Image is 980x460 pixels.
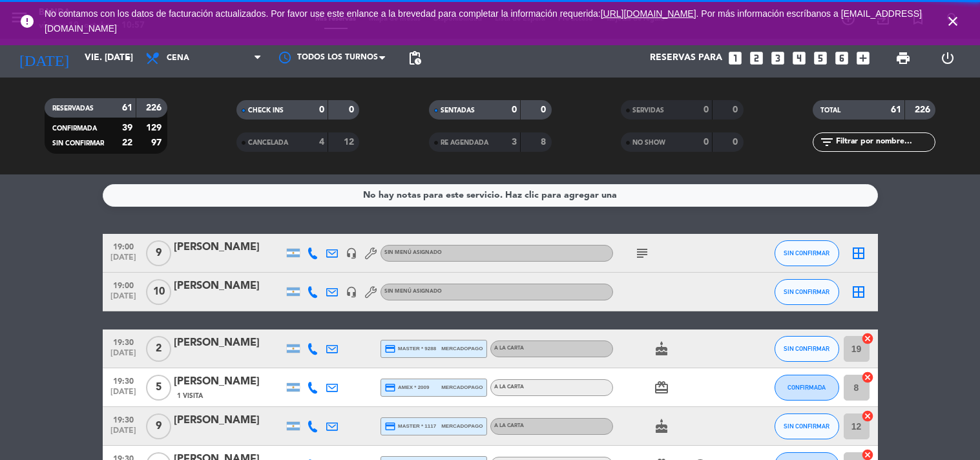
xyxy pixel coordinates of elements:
[775,240,839,266] button: SIN CONFIRMAR
[174,335,284,351] div: [PERSON_NAME]
[494,384,524,390] span: A LA CARTA
[384,382,396,393] i: credit_card
[52,105,94,112] span: RESERVADAS
[346,247,357,259] i: headset_mic
[167,54,189,63] span: Cena
[384,343,396,355] i: credit_card
[107,412,140,426] span: 19:30
[52,140,104,147] span: SIN CONFIRMAR
[855,50,871,67] i: add_box
[632,107,664,114] span: SERVIDAS
[851,284,866,300] i: border_all
[363,188,617,203] div: No hay notas para este servicio. Haz clic para agregar una
[820,107,840,114] span: TOTAL
[733,138,740,147] strong: 0
[775,336,839,362] button: SIN CONFIRMAR
[650,53,722,63] span: Reservas para
[791,50,808,67] i: looks_4
[833,50,850,67] i: looks_6
[819,134,835,150] i: filter_list
[851,246,866,261] i: border_all
[861,371,874,384] i: cancel
[727,50,744,67] i: looks_one
[512,138,517,147] strong: 3
[122,138,132,147] strong: 22
[784,345,829,352] span: SIN CONFIRMAR
[654,419,669,434] i: cake
[861,410,874,423] i: cancel
[384,343,437,355] span: master * 9288
[748,50,765,67] i: looks_two
[349,105,357,114] strong: 0
[120,50,136,66] i: arrow_drop_down
[146,240,171,266] span: 9
[784,249,829,256] span: SIN CONFIRMAR
[512,105,517,114] strong: 0
[634,246,650,261] i: subject
[812,50,829,67] i: looks_5
[344,138,357,147] strong: 12
[107,253,140,268] span: [DATE]
[146,123,164,132] strong: 129
[107,277,140,292] span: 19:00
[107,373,140,388] span: 19:30
[494,346,524,351] span: A LA CARTA
[775,279,839,305] button: SIN CONFIRMAR
[45,8,922,34] span: No contamos con los datos de facturación actualizados. Por favor use este enlance a la brevedad p...
[146,103,164,112] strong: 226
[654,341,669,357] i: cake
[407,50,422,66] span: pending_actions
[151,138,164,147] strong: 97
[52,125,97,132] span: CONFIRMADA
[835,135,935,149] input: Filtrar por nombre...
[174,278,284,295] div: [PERSON_NAME]
[775,413,839,439] button: SIN CONFIRMAR
[174,373,284,390] div: [PERSON_NAME]
[733,105,740,114] strong: 0
[174,239,284,256] div: [PERSON_NAME]
[45,8,922,34] a: . Por más información escríbanos a [EMAIL_ADDRESS][DOMAIN_NAME]
[787,384,826,391] span: CONFIRMADA
[915,105,933,114] strong: 226
[146,413,171,439] span: 9
[146,336,171,362] span: 2
[895,50,911,66] span: print
[775,375,839,401] button: CONFIRMADA
[541,138,548,147] strong: 8
[601,8,696,19] a: [URL][DOMAIN_NAME]
[541,105,548,114] strong: 0
[107,426,140,441] span: [DATE]
[769,50,786,67] i: looks_3
[107,334,140,349] span: 19:30
[891,105,901,114] strong: 61
[346,286,357,298] i: headset_mic
[940,50,955,66] i: power_settings_new
[122,123,132,132] strong: 39
[654,380,669,395] i: card_giftcard
[384,382,430,393] span: amex * 2009
[107,238,140,253] span: 19:00
[19,14,35,29] i: error
[248,140,288,146] span: CANCELADA
[107,349,140,364] span: [DATE]
[384,289,442,294] span: Sin menú asignado
[107,388,140,402] span: [DATE]
[945,14,961,29] i: close
[122,103,132,112] strong: 61
[107,292,140,307] span: [DATE]
[784,423,829,430] span: SIN CONFIRMAR
[146,375,171,401] span: 5
[784,288,829,295] span: SIN CONFIRMAR
[177,391,203,401] span: 1 Visita
[441,107,475,114] span: SENTADAS
[861,332,874,345] i: cancel
[494,423,524,428] span: A LA CARTA
[248,107,284,114] span: CHECK INS
[319,105,324,114] strong: 0
[632,140,665,146] span: NO SHOW
[174,412,284,429] div: [PERSON_NAME]
[384,250,442,255] span: Sin menú asignado
[384,421,437,432] span: master * 1117
[319,138,324,147] strong: 4
[441,140,488,146] span: RE AGENDADA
